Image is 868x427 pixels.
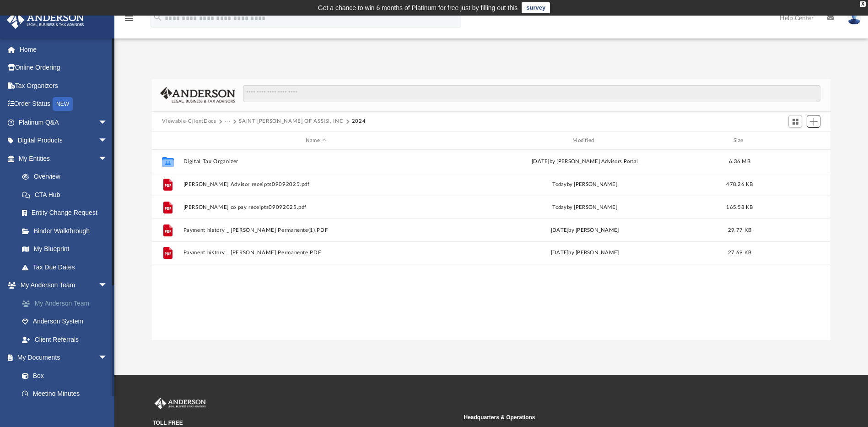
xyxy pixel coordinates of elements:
[13,367,112,385] a: Box
[183,137,448,145] div: Name
[6,59,121,77] a: Online Ordering
[453,181,717,189] div: by [PERSON_NAME]
[13,385,117,403] a: Meeting Minutes
[183,181,448,187] button: [PERSON_NAME] Advisor receipts09092025.pdf
[13,204,121,222] a: Entity Change Request
[807,115,820,128] button: Add
[13,186,121,204] a: CTA Hub
[352,117,366,126] button: 2024
[13,222,121,240] a: Binder Walkthrough
[13,330,121,349] a: Client Referrals
[847,11,861,25] img: User Pic
[162,117,216,126] button: Viewable-ClientDocs
[727,182,753,187] span: 478.26 KB
[788,115,802,128] button: Switch to Grid View
[13,240,117,258] a: My Blueprint
[6,95,121,114] a: Order StatusNEW
[553,182,567,187] span: today
[318,2,518,13] div: Get a chance to win 6 months of Platinum for free just by filling out this
[6,349,117,367] a: My Documentsarrow_drop_down
[13,168,121,186] a: Overview
[6,77,121,95] a: Tax Organizers
[13,258,121,276] a: Tax Due Dates
[183,159,448,164] button: Digital Tax Organizer
[453,249,717,257] div: [DATE] by [PERSON_NAME]
[727,205,753,210] span: 165.58 KB
[6,113,121,131] a: Platinum Q&Aarrow_drop_down
[553,205,567,210] span: today
[153,12,163,22] i: search
[4,11,87,29] img: Anderson Advisors Platinum Portal
[98,131,117,150] span: arrow_drop_down
[153,419,458,427] small: TOLL FREE
[728,228,751,233] span: 29.77 KB
[183,204,448,210] button: [PERSON_NAME] co pay receipts09092025.pdf
[728,251,751,256] span: 27.69 KB
[729,159,750,164] span: 6.36 MB
[225,117,231,126] button: ···
[243,85,820,102] input: Search files and folders
[183,250,448,256] button: Payment history _ [PERSON_NAME] Permanente.PDF
[124,17,135,24] a: menu
[762,137,826,145] div: id
[153,398,208,410] img: Anderson Advisors Platinum Portal
[860,1,866,7] div: close
[239,117,343,126] button: SAINT [PERSON_NAME] OF ASSISI, INC
[464,413,769,422] small: Headquarters & Operations
[156,137,179,145] div: id
[13,312,121,331] a: Anderson System
[453,226,717,235] div: [DATE] by [PERSON_NAME]
[453,203,717,212] div: by [PERSON_NAME]
[13,294,121,312] a: My Anderson Team
[98,113,117,132] span: arrow_drop_down
[6,131,121,150] a: Digital Productsarrow_drop_down
[98,276,117,295] span: arrow_drop_down
[183,227,448,233] button: Payment history _ [PERSON_NAME] Permanente(1).PDF
[722,137,758,145] div: Size
[522,2,550,13] a: survey
[152,150,830,339] div: grid
[453,158,717,166] div: [DATE] by [PERSON_NAME] Advisors Portal
[452,137,717,145] div: Modified
[53,97,73,111] div: NEW
[6,276,121,295] a: My Anderson Teamarrow_drop_down
[6,40,121,59] a: Home
[124,13,135,24] i: menu
[98,149,117,168] span: arrow_drop_down
[98,349,117,367] span: arrow_drop_down
[6,149,121,168] a: My Entitiesarrow_drop_down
